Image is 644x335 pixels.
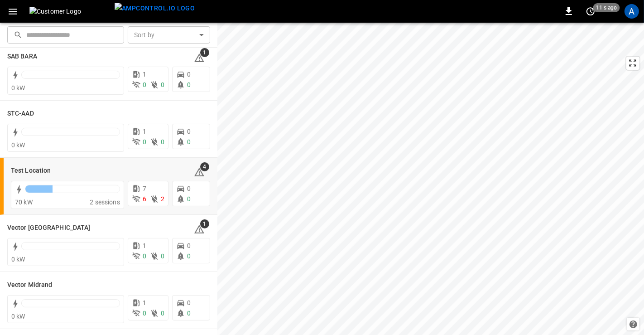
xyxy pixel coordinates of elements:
[11,141,25,149] span: 0 kW
[161,81,164,88] span: 0
[187,138,191,146] span: 0
[90,199,120,206] span: 2 sessions
[7,109,34,119] h6: STC-AAD
[187,81,191,88] span: 0
[161,310,164,317] span: 0
[187,71,191,78] span: 0
[11,313,25,320] span: 0 kW
[115,3,195,14] img: ampcontrol.io logo
[15,199,33,206] span: 70 kW
[625,4,639,19] div: profile-icon
[593,3,620,12] span: 11 s ago
[7,52,37,62] h6: SAB BARA
[143,299,146,306] span: 1
[143,242,146,249] span: 1
[217,23,644,335] canvas: Map
[143,128,146,135] span: 1
[143,310,146,317] span: 0
[187,252,191,260] span: 0
[200,48,209,57] span: 1
[200,219,209,228] span: 1
[11,84,25,92] span: 0 kW
[187,185,191,192] span: 0
[161,195,164,203] span: 2
[143,195,146,203] span: 6
[29,7,111,16] img: Customer Logo
[187,128,191,135] span: 0
[187,242,191,249] span: 0
[187,195,191,203] span: 0
[200,162,209,171] span: 4
[143,252,146,260] span: 0
[143,185,146,192] span: 7
[187,299,191,306] span: 0
[11,256,25,263] span: 0 kW
[11,166,51,176] h6: Test Location
[7,280,52,290] h6: Vector Midrand
[161,252,164,260] span: 0
[143,81,146,88] span: 0
[7,223,90,233] h6: Vector Cape Town
[161,138,164,146] span: 0
[187,310,191,317] span: 0
[143,138,146,146] span: 0
[143,71,146,78] span: 1
[583,4,598,19] button: set refresh interval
